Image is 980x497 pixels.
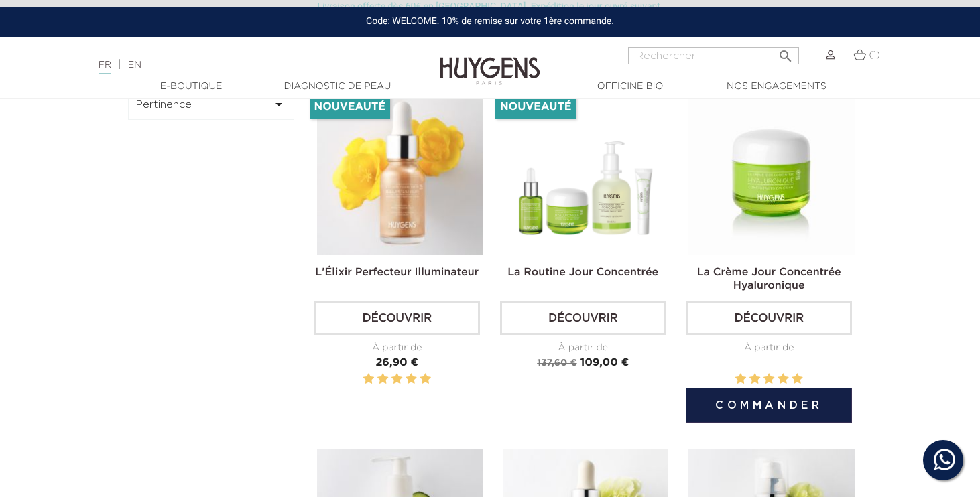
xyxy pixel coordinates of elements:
[792,371,802,388] label: 5
[92,57,398,73] div: |
[537,358,576,368] span: 137,60 €
[686,388,851,423] button: Commander
[363,371,374,388] label: 1
[778,44,794,60] i: 
[377,371,388,388] label: 2
[314,301,480,335] a: Découvrir
[310,96,390,119] li: Nouveauté
[495,96,576,119] li: Nouveauté
[124,80,258,94] a: E-Boutique
[406,371,416,388] label: 4
[420,371,430,388] label: 5
[315,267,479,278] a: L'Élixir Perfecteur Illuminateur
[749,371,760,388] label: 2
[500,301,666,335] a: Découvrir
[375,358,418,368] span: 26,90 €
[317,89,483,255] img: L'Élixir Perfecteur Illuminateur
[686,301,851,335] a: Découvrir
[391,371,402,388] label: 3
[128,89,294,120] button: Pertinence
[774,43,798,61] button: 
[628,47,799,64] input: Rechercher
[563,80,697,94] a: Officine Bio
[99,60,111,74] a: FR
[697,267,841,291] a: La Crème Jour Concentrée Hyaluronique
[853,50,881,60] a: (1)
[686,341,851,355] div: À partir de
[314,341,480,355] div: À partir de
[271,96,287,113] i: 
[500,341,666,355] div: À partir de
[763,371,774,388] label: 3
[128,60,141,70] a: EN
[440,35,540,87] img: Huygens
[270,80,404,94] a: Diagnostic de peau
[507,267,658,278] a: La Routine Jour Concentrée
[869,50,880,60] span: (1)
[503,89,668,255] img: Routine jour Concentrée
[735,371,746,388] label: 1
[778,371,788,388] label: 4
[580,358,629,368] span: 109,00 €
[709,80,843,94] a: Nos engagements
